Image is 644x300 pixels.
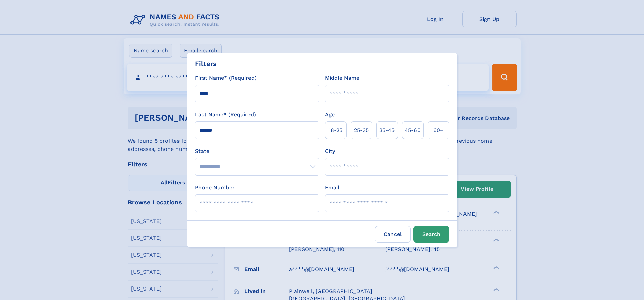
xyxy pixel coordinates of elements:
[195,74,257,82] label: First Name* (Required)
[325,111,335,119] label: Age
[379,126,395,134] span: 35‑45
[195,184,235,192] label: Phone Number
[413,226,449,243] button: Search
[354,126,369,134] span: 25‑35
[325,74,359,82] label: Middle Name
[325,147,335,155] label: City
[375,226,411,243] label: Cancel
[329,126,342,134] span: 18‑25
[195,147,319,155] label: State
[325,184,339,192] label: Email
[195,111,256,119] label: Last Name* (Required)
[195,59,217,69] div: Filters
[405,126,421,134] span: 45‑60
[433,126,444,134] span: 60+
